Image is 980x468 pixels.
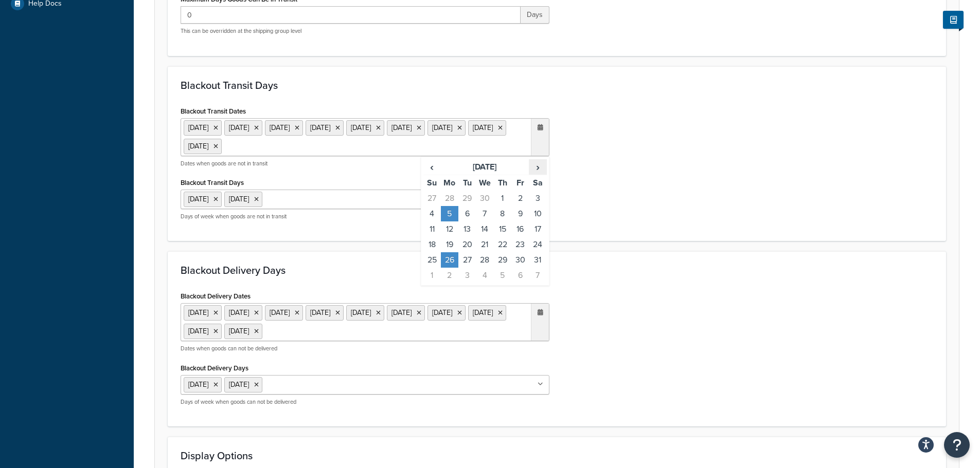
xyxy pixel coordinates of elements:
td: 7 [529,268,546,283]
li: [DATE] [306,305,344,321]
span: Days [521,6,549,24]
td: 1 [423,268,441,283]
td: 5 [441,206,458,221]
li: [DATE] [224,305,262,321]
span: › [529,160,546,174]
td: 6 [458,206,476,221]
p: Dates when goods can not be delivered [181,345,549,352]
button: Show Help Docs [943,11,964,29]
span: ‹ [424,160,440,174]
td: 27 [423,191,441,206]
th: Th [494,175,511,191]
td: 14 [476,221,493,237]
li: [DATE] [224,120,262,136]
p: Dates when goods are not in transit [181,160,549,167]
td: 29 [494,252,511,268]
td: 23 [511,237,529,252]
td: 11 [423,221,441,237]
td: 15 [494,221,511,237]
button: Open Resource Center [944,432,970,458]
span: [DATE] [229,194,249,204]
p: This can be overridden at the shipping group level [181,27,549,35]
td: 25 [423,252,441,268]
li: [DATE] [427,305,466,321]
p: Days of week when goods are not in transit [181,213,549,220]
h3: Display Options [181,450,933,461]
td: 29 [458,191,476,206]
li: [DATE] [224,324,262,339]
td: 8 [494,206,511,221]
li: [DATE] [346,120,384,136]
li: [DATE] [346,305,384,321]
td: 24 [529,237,546,252]
td: 26 [441,252,458,268]
td: 9 [511,206,529,221]
li: [DATE] [427,120,466,136]
td: 20 [458,237,476,252]
td: 13 [458,221,476,237]
td: 4 [423,206,441,221]
li: [DATE] [468,120,506,136]
td: 5 [494,268,511,283]
li: [DATE] [306,120,344,136]
li: [DATE] [184,139,222,154]
td: 3 [529,191,546,206]
label: Blackout Transit Days [181,179,244,186]
li: [DATE] [387,120,425,136]
td: 16 [511,221,529,237]
td: 27 [458,252,476,268]
td: 6 [511,268,529,283]
li: [DATE] [184,120,222,136]
th: [DATE] [441,159,529,175]
td: 2 [511,191,529,206]
p: Days of week when goods can not be delivered [181,398,549,406]
th: Sa [529,175,546,191]
th: Tu [458,175,476,191]
th: Su [423,175,441,191]
td: 4 [476,268,493,283]
li: [DATE] [184,305,222,321]
td: 2 [441,268,458,283]
li: [DATE] [265,305,303,321]
td: 28 [476,252,493,268]
td: 7 [476,206,493,221]
th: Fr [511,175,529,191]
label: Blackout Transit Dates [181,107,246,115]
td: 21 [476,237,493,252]
td: 18 [423,237,441,252]
td: 19 [441,237,458,252]
li: [DATE] [468,305,506,321]
label: Blackout Delivery Dates [181,292,251,300]
td: 31 [529,252,546,268]
td: 30 [476,191,493,206]
td: 30 [511,252,529,268]
th: We [476,175,493,191]
td: 3 [458,268,476,283]
li: [DATE] [265,120,303,136]
td: 10 [529,206,546,221]
h3: Blackout Delivery Days [181,265,933,276]
span: [DATE] [188,379,208,390]
li: [DATE] [387,305,425,321]
td: 12 [441,221,458,237]
h3: Blackout Transit Days [181,80,933,91]
td: 1 [494,191,511,206]
td: 22 [494,237,511,252]
span: [DATE] [188,194,208,204]
td: 17 [529,221,546,237]
li: [DATE] [184,324,222,339]
td: 28 [441,191,458,206]
span: [DATE] [229,379,249,390]
th: Mo [441,175,458,191]
label: Blackout Delivery Days [181,364,248,372]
